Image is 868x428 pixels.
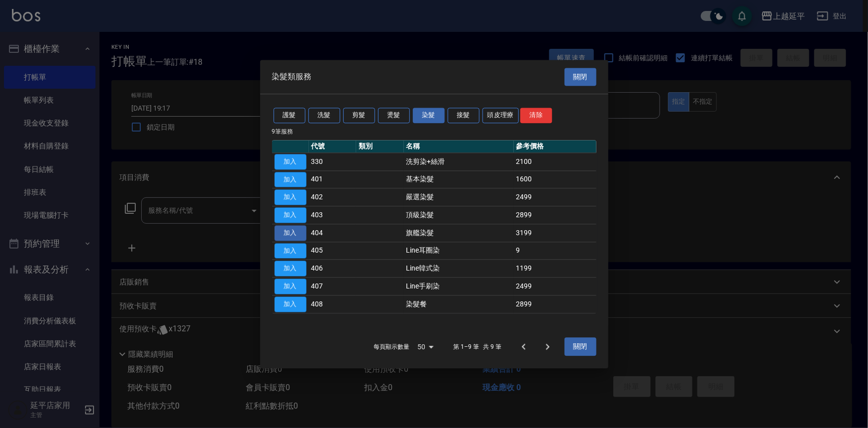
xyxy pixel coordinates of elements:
td: 基本染髮 [404,170,514,188]
button: 加入 [275,225,306,241]
button: 清除 [520,108,552,123]
td: 2899 [514,206,596,224]
td: 330 [309,153,357,171]
p: 每頁顯示數量 [374,342,409,351]
td: Line耳圈染 [404,242,514,260]
button: 燙髮 [378,108,410,123]
td: 洗剪染+絲滑 [404,153,514,171]
button: 關閉 [565,338,596,356]
td: 嚴選染髮 [404,188,514,206]
td: 2899 [514,295,596,313]
button: 加入 [275,154,306,169]
td: 頂級染髮 [404,206,514,224]
button: 接髮 [448,108,480,123]
td: 9 [514,242,596,260]
td: 染髮餐 [404,295,514,313]
th: 代號 [309,140,357,153]
button: 剪髮 [343,108,375,123]
td: 1600 [514,170,596,188]
td: 404 [309,224,357,242]
td: 旗艦染髮 [404,224,514,242]
button: 洗髮 [308,108,340,123]
td: Line韓式染 [404,260,514,278]
th: 參考價格 [514,140,596,153]
td: 401 [309,170,357,188]
td: 3199 [514,224,596,242]
button: 加入 [275,261,306,277]
span: 染髮類服務 [272,72,312,82]
td: 2499 [514,278,596,295]
th: 名稱 [404,140,514,153]
button: 加入 [275,243,306,259]
button: 關閉 [565,68,596,86]
td: 407 [309,278,357,295]
button: 加入 [275,207,306,223]
td: 1199 [514,260,596,278]
button: 加入 [275,190,306,205]
button: 護髮 [274,108,305,123]
p: 9 筆服務 [272,127,596,136]
td: Line手刷染 [404,278,514,295]
p: 第 1–9 筆 共 9 筆 [453,342,501,351]
td: 405 [309,242,357,260]
td: 2100 [514,153,596,171]
button: 加入 [275,296,306,312]
button: 染髮 [413,108,445,123]
div: 50 [413,333,437,360]
td: 2499 [514,188,596,206]
button: 加入 [275,279,306,294]
td: 406 [309,260,357,278]
button: 加入 [275,172,306,187]
td: 403 [309,206,357,224]
td: 402 [309,188,357,206]
button: 頭皮理療 [482,108,519,123]
td: 408 [309,295,357,313]
th: 類別 [356,140,404,153]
